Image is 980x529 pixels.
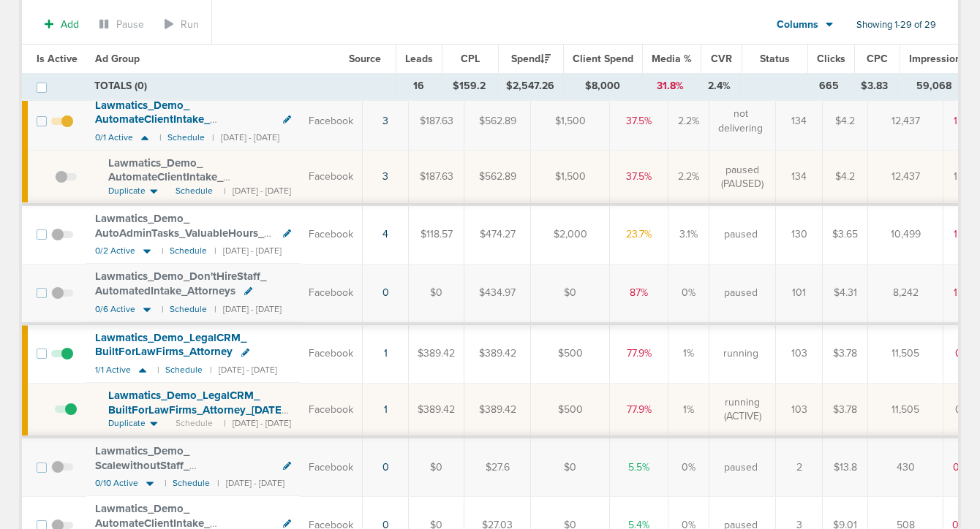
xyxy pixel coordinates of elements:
[531,205,610,264] td: $2,000
[95,212,264,254] span: Lawmatics_ Demo_ AutoAdminTasks_ ValuableHours_ Attorney
[210,365,277,376] small: | [DATE] - [DATE]
[162,246,162,256] small: |
[777,18,818,32] span: Columns
[668,324,709,383] td: 1%
[382,286,389,299] a: 0
[217,478,284,489] small: | [DATE] - [DATE]
[776,437,823,496] td: 2
[300,151,363,205] td: Facebook
[531,264,610,323] td: $0
[868,151,943,205] td: 12,437
[776,324,823,383] td: 103
[868,205,943,264] td: 10,499
[531,151,610,205] td: $1,500
[300,91,363,151] td: Facebook
[409,91,464,151] td: $187.63
[531,437,610,496] td: $0
[224,417,291,430] small: | [DATE] - [DATE]
[300,264,363,323] td: Facebook
[167,132,205,143] small: Schedule
[165,478,165,489] small: |
[709,383,776,437] td: running (ACTIVE)
[564,73,642,99] td: $8,000
[170,304,207,315] small: Schedule
[724,227,758,242] span: paused
[300,437,363,496] td: Facebook
[497,73,564,99] td: $2,547.26
[868,324,943,383] td: 11,505
[652,53,692,65] span: Media %
[441,73,497,99] td: $159.2
[409,264,464,323] td: $0
[108,389,290,430] span: Lawmatics_ Demo_ LegalCRM_ BuiltForLawFirms_ Attorney_ [DATE]?id=189&cmp_ id=9658066
[37,14,87,35] button: Add
[823,91,868,151] td: $4.2
[108,156,273,213] span: Lawmatics_ Demo_ AutomateClientIntake_ CRMForIntake_ Attorney_ [DATE]?id=189&cmp_ id=9658066
[868,437,943,496] td: 430
[610,324,668,383] td: 77.9%
[610,437,668,496] td: 5.5%
[162,304,162,315] small: |
[531,91,610,151] td: $1,500
[409,205,464,264] td: $118.57
[95,365,131,376] span: 1/1 Active
[95,99,216,140] span: Lawmatics_ Demo_ AutomateClientIntake_ CRMForIntake_ Attorney
[95,444,242,486] span: Lawmatics_ Demo_ ScalewithoutStaff_ GrowWithoutHiring_ Attorney
[95,478,138,489] span: 0/10 Active
[852,73,897,99] td: $3.83
[823,205,868,264] td: $3.65
[214,246,282,256] small: | [DATE] - [DATE]
[349,53,381,65] span: Source
[37,53,78,65] span: Is Active
[641,73,698,99] td: 31.8%
[464,151,531,205] td: $562.89
[165,365,203,376] small: Schedule
[856,19,936,31] span: Showing 1-29 of 29
[573,53,633,65] span: Client Spend
[61,18,79,31] span: Add
[868,91,943,151] td: 12,437
[868,383,943,437] td: 11,505
[610,383,668,437] td: 77.9%
[610,264,668,323] td: 87%
[709,151,776,205] td: paused (PAUSED)
[108,185,146,197] span: Duplicate
[95,246,135,256] span: 0/2 Active
[108,417,146,430] span: Duplicate
[823,437,868,496] td: $13.8
[405,53,433,65] span: Leads
[384,347,388,359] a: 1
[760,53,790,65] span: Status
[396,73,441,99] td: 16
[698,73,739,99] td: 2.4%
[300,383,363,437] td: Facebook
[668,91,709,151] td: 2.2%
[176,185,213,197] span: Schedule
[170,246,207,256] small: Schedule
[300,205,363,264] td: Facebook
[382,115,388,127] a: 3
[868,264,943,323] td: 8,242
[776,383,823,437] td: 103
[300,324,363,383] td: Facebook
[909,53,966,65] span: Impressions
[409,151,464,205] td: $187.63
[776,205,823,264] td: 130
[464,437,531,496] td: $27.6
[776,91,823,151] td: 134
[464,264,531,323] td: $434.97
[823,383,868,437] td: $3.78
[806,73,852,99] td: 665
[610,151,668,205] td: 37.5%
[897,73,971,99] td: 59,068
[723,346,758,361] span: running
[823,264,868,323] td: $4.31
[511,53,551,65] span: Spend
[668,205,709,264] td: 3.1%
[724,460,758,475] span: paused
[409,324,464,383] td: $389.42
[531,324,610,383] td: $500
[776,151,823,205] td: 134
[95,132,133,143] span: 0/1 Active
